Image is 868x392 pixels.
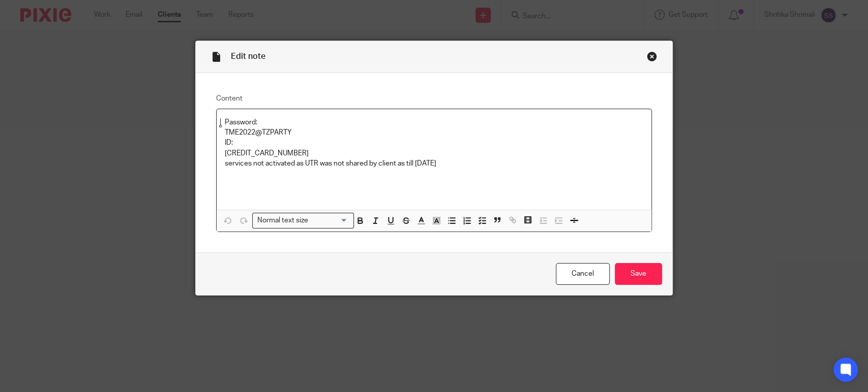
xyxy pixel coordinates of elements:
p: TME2022@TZPARTY [225,127,643,138]
a: Cancel [556,263,610,285]
p: Password: [225,117,643,127]
input: Save [615,263,662,285]
input: Search for option [311,215,348,226]
p: services not activated as UTR was not shared by client as till [DATE] [225,158,643,169]
div: Search for option [252,213,354,228]
p: [CREDIT_CARD_NUMBER] [225,148,643,158]
span: Normal text size [255,215,310,226]
span: Edit note [231,52,265,60]
p: ID: [225,138,643,148]
label: Content [216,93,652,104]
div: Close this dialog window [647,51,657,61]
